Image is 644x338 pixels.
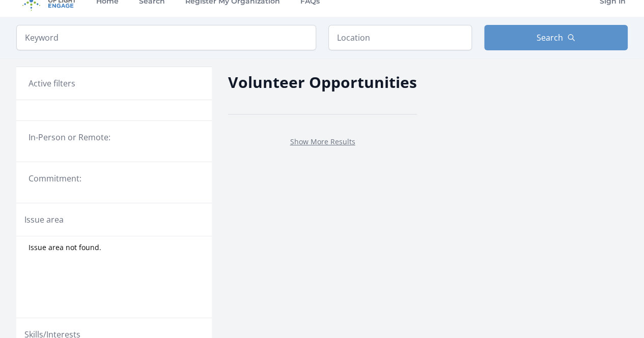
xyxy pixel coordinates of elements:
a: Show More Results [290,137,355,146]
input: Location [328,25,472,50]
h2: Volunteer Opportunities [228,71,417,94]
input: Keyword [16,25,316,50]
legend: In-Person or Remote: [29,131,200,143]
h3: Active filters [29,77,75,89]
button: Search [484,25,628,50]
span: Search [537,32,563,44]
span: Issue area not found. [29,242,101,253]
legend: Commitment: [29,172,200,185]
legend: Issue area [24,213,64,226]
